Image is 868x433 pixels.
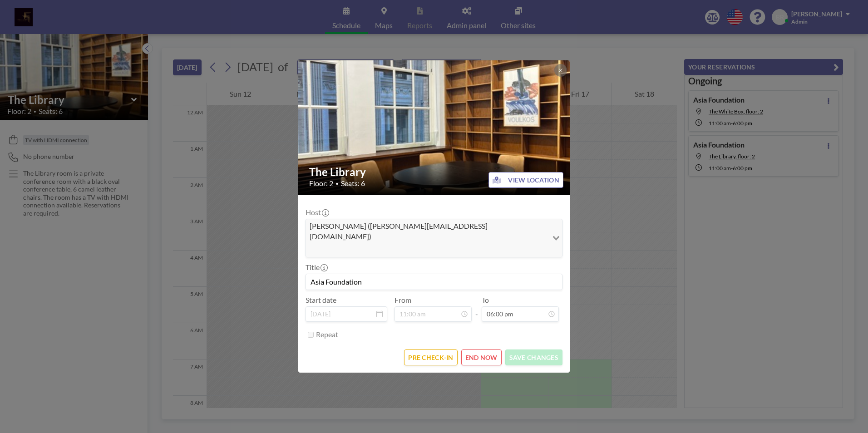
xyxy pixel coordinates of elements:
span: Floor: 2 [309,179,333,188]
button: SAVE CHANGES [505,349,562,365]
span: • [335,180,339,187]
label: Repeat [316,330,338,339]
label: To [482,295,489,305]
label: From [395,295,411,305]
button: PRE CHECK-IN [404,349,457,365]
span: - [475,299,478,319]
button: VIEW LOCATION [488,172,563,188]
h2: The Library [309,165,560,179]
input: Search for option [307,243,547,255]
input: (No title) [306,274,562,290]
button: END NOW [461,349,502,365]
span: Seats: 6 [341,179,365,188]
label: Title [306,263,327,272]
span: [PERSON_NAME] ([PERSON_NAME][EMAIL_ADDRESS][DOMAIN_NAME]) [308,221,546,241]
label: Host [306,208,328,217]
label: Start date [306,295,336,305]
div: Search for option [306,219,562,257]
